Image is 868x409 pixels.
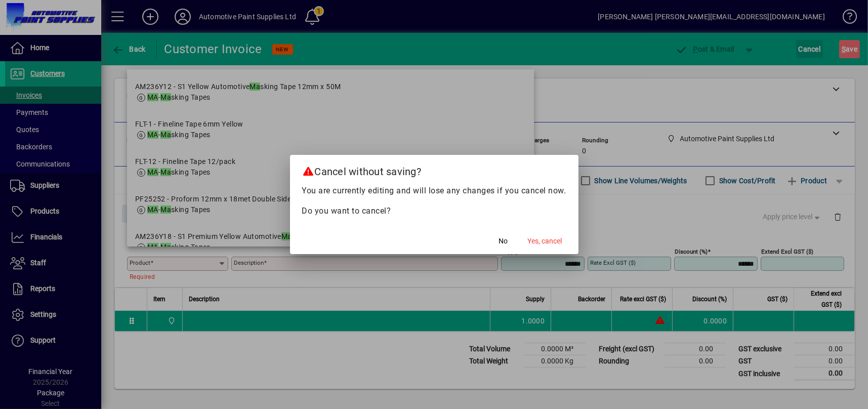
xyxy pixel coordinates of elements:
[499,236,508,247] span: No
[302,185,566,197] p: You are currently editing and will lose any changes if you cancel now.
[528,236,562,247] span: Yes, cancel
[487,232,520,250] button: No
[524,232,566,250] button: Yes, cancel
[302,205,566,217] p: Do you want to cancel?
[290,155,578,184] h2: Cancel without saving?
